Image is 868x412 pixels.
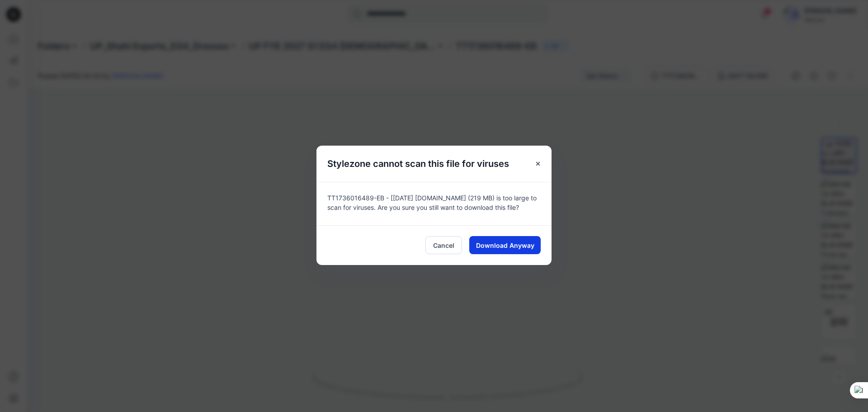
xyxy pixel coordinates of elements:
[476,241,534,250] span: Download Anyway
[316,182,552,225] div: TT1736016489-EB - [[DATE] [DOMAIN_NAME] (219 MB) is too large to scan for viruses. Are you sure y...
[425,236,462,254] button: Cancel
[530,156,546,172] button: Close
[433,241,454,250] span: Cancel
[316,146,520,182] h5: Stylezone cannot scan this file for viruses
[469,236,541,254] button: Download Anyway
